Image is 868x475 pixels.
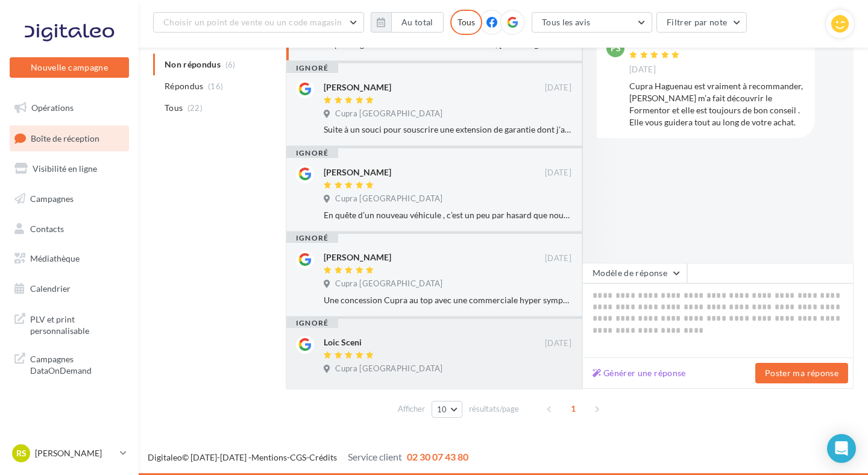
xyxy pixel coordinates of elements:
[398,403,425,415] span: Afficher
[30,351,124,377] span: Campagnes DataOnDemand
[348,451,402,462] span: Service client
[286,148,338,158] div: ignoré
[290,452,306,462] a: CGS
[153,12,364,33] button: Choisir un point de vente ou un code magasin
[437,404,447,414] span: 10
[324,81,391,93] div: [PERSON_NAME]
[163,17,342,27] span: Choisir un point de vente ou un code magasin
[7,156,131,181] a: Visibilité en ligne
[588,366,691,380] button: Générer une réponse
[582,263,687,283] button: Modèle de réponse
[286,318,338,328] div: ignoré
[7,246,131,271] a: Médiathèque
[827,434,856,463] div: Open Intercom Messenger
[564,399,583,418] span: 1
[187,103,203,113] span: (22)
[208,81,223,91] span: (16)
[755,363,848,383] button: Poster ma réponse
[324,336,362,348] div: Loic Sceni
[7,216,131,242] a: Contacts
[450,10,482,35] div: Tous
[545,83,571,93] span: [DATE]
[469,403,519,415] span: résultats/page
[31,133,99,143] span: Boîte de réception
[31,102,74,113] span: Opérations
[335,193,442,204] span: Cupra [GEOGRAPHIC_DATA]
[33,163,97,174] span: Visibilité en ligne
[251,452,287,462] a: Mentions
[324,209,571,221] div: En quête d’un nouveau véhicule , c’est un peu par hasard que nous nous sommes retrouvés chez CUPR...
[542,17,591,27] span: Tous les avis
[545,253,571,264] span: [DATE]
[532,12,652,33] button: Tous les avis
[30,311,124,337] span: PLV et print personnalisable
[148,452,468,462] span: © [DATE]-[DATE] - - -
[7,186,131,212] a: Campagnes
[656,12,747,33] button: Filtrer par note
[432,401,462,418] button: 10
[10,57,129,78] button: Nouvelle campagne
[16,447,27,459] span: RS
[148,452,182,462] a: Digitaleo
[371,12,444,33] button: Au total
[629,64,656,75] span: [DATE]
[35,447,115,459] p: [PERSON_NAME]
[7,95,131,121] a: Opérations
[30,283,71,294] span: Calendrier
[629,80,805,128] div: Cupra Haguenau est vraiment à recommander, [PERSON_NAME] m’a fait découvrir le Formentor et elle ...
[309,452,337,462] a: Crédits
[324,124,571,136] div: Suite à un souci pour souscrire une extension de garantie dont j'avais l'accord de cupra France j...
[286,233,338,243] div: ignoré
[10,442,129,465] a: RS [PERSON_NAME]
[629,39,697,48] div: [PERSON_NAME]
[545,168,571,178] span: [DATE]
[335,363,442,374] span: Cupra [GEOGRAPHIC_DATA]
[7,346,131,382] a: Campagnes DataOnDemand
[324,251,391,263] div: [PERSON_NAME]
[335,109,442,119] span: Cupra [GEOGRAPHIC_DATA]
[30,193,74,204] span: Campagnes
[407,451,468,462] span: 02 30 07 43 80
[30,253,80,263] span: Médiathèque
[286,63,338,73] div: ignoré
[165,102,183,114] span: Tous
[165,80,204,92] span: Répondus
[611,42,621,54] span: PS
[7,276,131,301] a: Calendrier
[335,278,442,289] span: Cupra [GEOGRAPHIC_DATA]
[324,294,571,306] div: Une concession Cupra au top avec une commerciale hyper sympathique et compétente. Et que dire du ...
[545,338,571,349] span: [DATE]
[30,223,64,233] span: Contacts
[7,306,131,342] a: PLV et print personnalisable
[7,125,131,151] a: Boîte de réception
[324,166,391,178] div: [PERSON_NAME]
[391,12,444,33] button: Au total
